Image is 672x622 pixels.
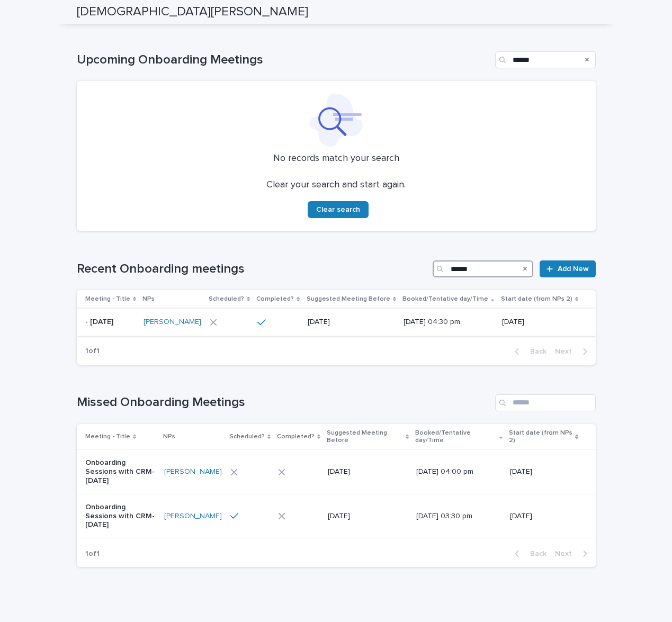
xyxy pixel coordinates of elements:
h2: [DEMOGRAPHIC_DATA][PERSON_NAME] [77,4,308,20]
p: Onboarding Sessions with CRM- [DATE] [85,503,156,529]
a: [PERSON_NAME] [164,512,222,521]
span: Next [555,348,578,355]
p: Start date (from NPs 2) [509,427,572,447]
p: [DATE] [328,467,404,476]
h1: Upcoming Onboarding Meetings [77,52,491,68]
button: Next [551,549,596,558]
button: Clear search [308,201,369,218]
p: Suggested Meeting Before [307,293,390,305]
button: Back [506,347,551,356]
p: Scheduled? [229,431,265,443]
p: [DATE] 03:30 pm [416,512,492,521]
span: Clear search [316,206,360,213]
p: NPs [142,293,155,305]
p: [DATE] 04:00 pm [416,467,492,476]
p: Scheduled? [209,293,244,305]
p: No records match your search [89,153,583,165]
a: [PERSON_NAME] [164,467,222,476]
tr: Onboarding Sessions with CRM- [DATE][PERSON_NAME] [DATE][DATE] 03:30 pm[DATE] [77,494,596,538]
span: Back [524,348,546,355]
span: Add New [558,265,589,273]
p: NPs [163,431,175,443]
button: Back [506,549,551,558]
p: Meeting - Title [85,293,130,305]
p: 1 of 1 [77,541,108,567]
p: Booked/Tentative day/Time [402,293,488,305]
span: Next [555,550,578,557]
p: - [DATE] [85,318,135,327]
span: Back [524,550,546,557]
p: Meeting - Title [85,431,130,443]
p: [DATE] [502,318,578,327]
p: Completed? [256,293,294,305]
p: Completed? [277,431,315,443]
p: [DATE] 04:30 pm [404,318,479,327]
p: [DATE] [510,512,578,521]
tr: - [DATE][PERSON_NAME] [DATE][DATE] 04:30 pm[DATE] [77,309,596,336]
p: Booked/Tentative day/Time [415,427,497,447]
button: Next [551,347,596,356]
h1: Missed Onboarding Meetings [77,395,491,410]
input: Search [495,51,596,68]
p: [DATE] [510,467,578,476]
input: Search [433,260,533,277]
tr: Onboarding Sessions with CRM- [DATE][PERSON_NAME] [DATE][DATE] 04:00 pm[DATE] [77,450,596,494]
p: Suggested Meeting Before [327,427,403,447]
p: [DATE] [308,318,383,327]
a: [PERSON_NAME] [144,318,201,327]
p: Clear your search and start again. [266,179,406,191]
h1: Recent Onboarding meetings [77,262,429,277]
p: [DATE] [328,512,404,521]
p: 1 of 1 [77,338,108,364]
p: Start date (from NPs 2) [501,293,572,305]
p: Onboarding Sessions with CRM- [DATE] [85,458,156,485]
a: Add New [540,260,595,277]
input: Search [495,394,596,411]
